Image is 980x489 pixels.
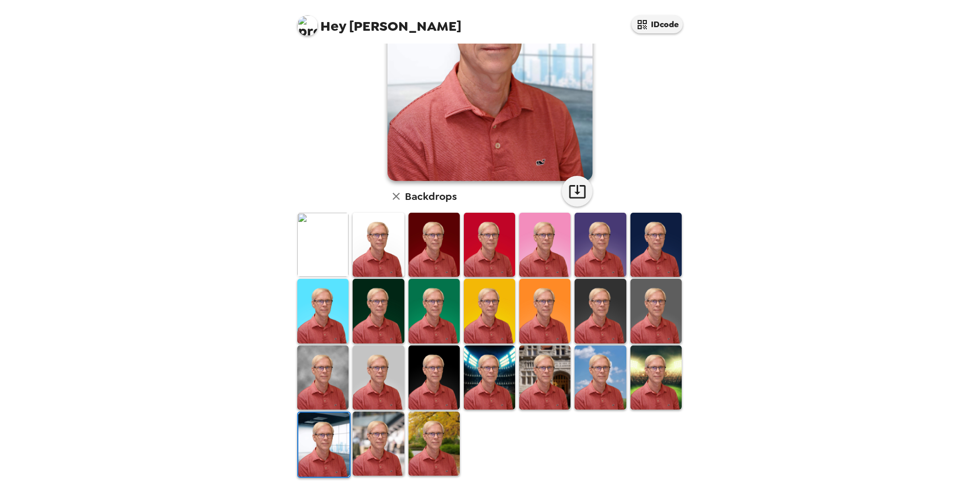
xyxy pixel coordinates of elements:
[297,213,349,277] img: Original
[405,188,457,205] h6: Backdrops
[297,15,318,36] img: profile pic
[320,17,346,35] span: Hey
[297,10,461,33] span: [PERSON_NAME]
[631,15,683,33] button: IDcode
